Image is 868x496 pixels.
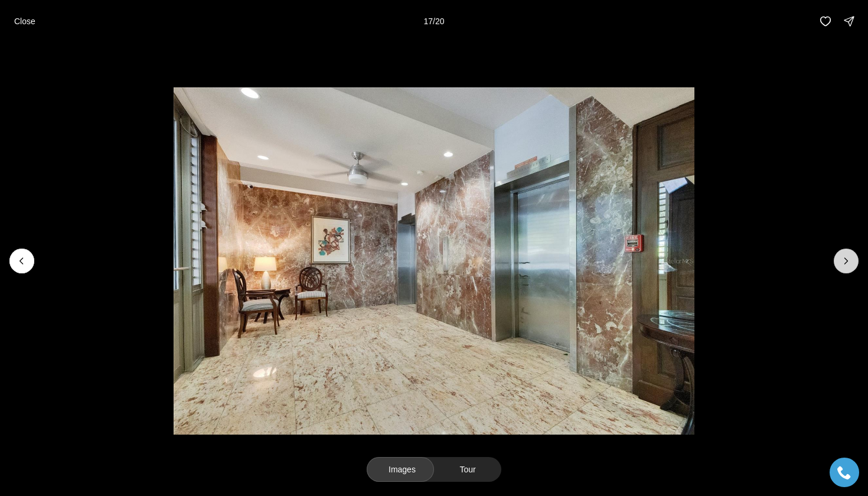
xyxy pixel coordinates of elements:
[14,17,35,26] p: Close
[9,249,34,273] button: Previous slide
[423,17,444,26] p: 17 / 20
[367,457,434,482] button: Images
[7,9,43,33] button: Close
[834,249,859,273] button: Next slide
[434,457,501,482] button: Tour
